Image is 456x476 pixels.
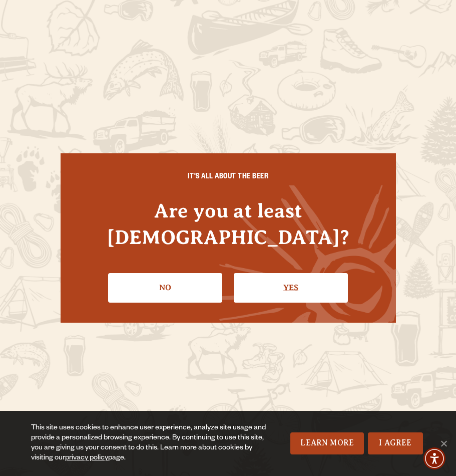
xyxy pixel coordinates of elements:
[81,173,376,182] h6: IT'S ALL ABOUT THE BEER
[31,423,275,463] div: This site uses cookies to enhance user experience, analyze site usage and provide a personalized ...
[368,432,423,454] a: I Agree
[234,273,348,302] a: Confirm I'm 21 or older
[438,438,448,448] span: No
[108,273,222,302] a: No
[81,197,376,251] h4: Are you at least [DEMOGRAPHIC_DATA]?
[290,432,364,454] a: Learn More
[423,447,445,469] div: Accessibility Menu
[65,454,108,462] a: privacy policy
